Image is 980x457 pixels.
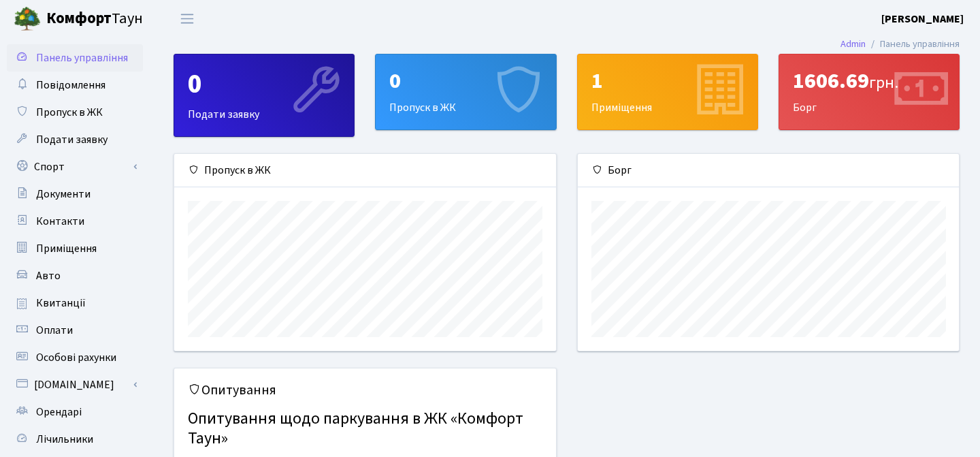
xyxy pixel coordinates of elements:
[7,344,143,371] a: Особові рахунки
[7,180,143,208] a: Документи
[779,54,959,129] div: Борг
[881,11,964,27] a: [PERSON_NAME]
[7,317,143,344] a: Оплати
[866,37,960,52] li: Панель управління
[591,68,744,94] div: 1
[36,350,116,365] span: Особові рахунки
[188,68,340,101] div: 0
[36,296,86,311] span: Квитанції
[36,187,91,202] span: Документи
[36,78,105,93] span: Повідомлення
[375,54,556,130] a: 0Пропуск в ЖК
[36,105,103,120] span: Пропуск в ЖК
[7,426,143,453] a: Лічильники
[7,262,143,289] a: Авто
[36,323,73,338] span: Оплати
[577,54,758,130] a: 1Приміщення
[46,7,112,29] b: Комфорт
[578,154,960,187] div: Борг
[14,5,41,33] img: logo.png
[840,37,866,51] a: Admin
[7,72,143,99] a: Повідомлення
[881,12,964,27] b: [PERSON_NAME]
[7,289,143,317] a: Квитанції
[174,54,354,136] div: Подати заявку
[36,132,108,147] span: Подати заявку
[7,99,143,126] a: Пропуск в ЖК
[36,241,97,256] span: Приміщення
[869,71,898,95] span: грн.
[188,382,542,398] h5: Опитування
[7,398,143,426] a: Орендарі
[7,126,143,153] a: Подати заявку
[389,68,542,94] div: 0
[36,268,61,283] span: Авто
[820,30,980,59] nav: breadcrumb
[793,68,945,94] div: 1606.69
[174,54,355,137] a: 0Подати заявку
[170,7,204,30] button: Переключити навігацію
[7,153,143,180] a: Спорт
[46,7,143,31] span: Таун
[7,208,143,235] a: Контакти
[578,54,757,129] div: Приміщення
[36,214,84,229] span: Контакти
[7,235,143,262] a: Приміщення
[7,371,143,398] a: [DOMAIN_NAME]
[36,432,93,447] span: Лічильники
[7,44,143,72] a: Панель управління
[36,50,128,65] span: Панель управління
[376,54,555,129] div: Пропуск в ЖК
[36,405,82,420] span: Орендарі
[188,404,542,454] h4: Опитування щодо паркування в ЖК «Комфорт Таун»
[174,154,556,187] div: Пропуск в ЖК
